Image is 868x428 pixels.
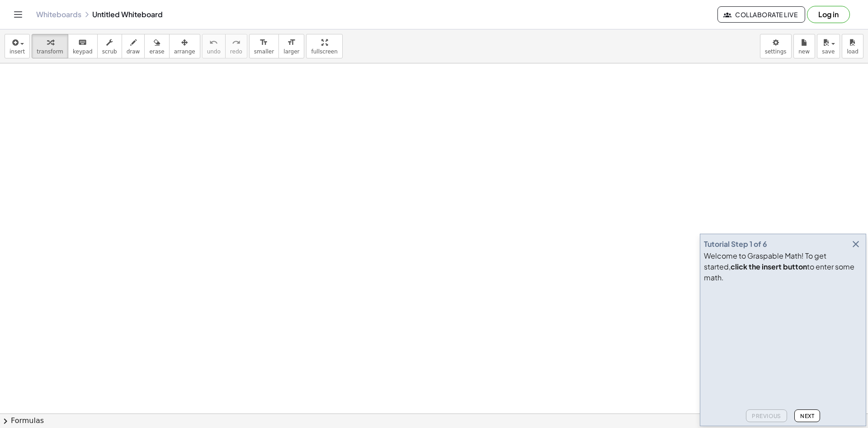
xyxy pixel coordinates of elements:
i: format_size [287,37,296,48]
button: save [817,34,840,58]
button: new [793,34,815,58]
span: settings [765,48,787,55]
i: redo [232,37,241,48]
button: Next [794,409,820,422]
button: Log in [807,6,850,23]
button: Collaborate Live [717,6,805,23]
button: keyboardkeypad [68,34,98,58]
span: arrange [174,48,195,55]
i: keyboard [78,37,87,48]
button: fullscreen [306,34,342,58]
button: draw [122,34,145,58]
a: Whiteboards [36,10,81,19]
div: Welcome to Graspable Math! To get started, to enter some math. [704,250,862,283]
button: erase [144,34,169,58]
span: save [822,48,835,55]
button: insert [5,34,30,58]
button: format_sizesmaller [249,34,279,58]
b: click the insert button [731,262,807,271]
div: Tutorial Step 1 of 6 [704,239,767,250]
button: settings [760,34,792,58]
span: load [847,48,859,55]
span: redo [230,48,242,55]
button: undoundo [202,34,226,58]
span: insert [9,48,25,55]
span: draw [127,48,140,55]
button: format_sizelarger [278,34,304,58]
button: Toggle navigation [11,7,25,22]
span: Next [800,413,814,419]
button: arrange [169,34,200,58]
span: undo [207,48,221,55]
button: transform [32,34,68,58]
span: smaller [254,48,274,55]
span: keypad [73,48,93,55]
span: fullscreen [311,48,337,55]
span: scrub [102,48,117,55]
i: undo [209,37,218,48]
button: load [842,34,863,58]
button: scrub [97,34,122,58]
span: Collaborate Live [725,10,797,19]
span: transform [37,48,63,55]
button: redoredo [225,34,247,58]
i: format_size [259,37,268,48]
span: larger [283,48,299,55]
span: new [798,48,810,55]
span: erase [149,48,164,55]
